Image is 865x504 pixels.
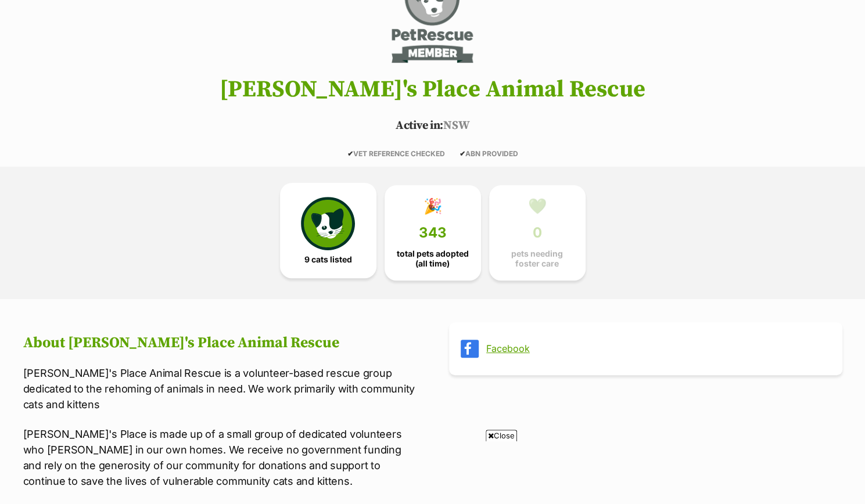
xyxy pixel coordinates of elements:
[385,185,481,280] a: 🎉 343 total pets adopted (all time)
[23,426,417,489] p: [PERSON_NAME]'s Place is made up of a small group of dedicated volunteers who [PERSON_NAME] in ou...
[347,149,445,158] span: VET REFERENCE CHECKED
[460,149,465,158] icon: ✔
[23,334,417,352] h2: About [PERSON_NAME]'s Place Animal Rescue
[23,365,417,412] p: [PERSON_NAME]'s Place Animal Rescue is a volunteer-based rescue group dedicated to the rehoming o...
[486,343,826,354] a: Facebook
[394,249,471,268] span: total pets adopted (all time)
[419,225,447,241] span: 343
[347,149,353,158] icon: ✔
[396,118,443,133] span: Active in:
[6,117,860,135] p: NSW
[423,197,442,215] div: 🎉
[533,225,542,241] span: 0
[6,77,860,102] h1: [PERSON_NAME]'s Place Animal Rescue
[489,185,586,280] a: 💚 0 pets needing foster care
[301,197,354,250] img: cat-icon-068c71abf8fe30c970a85cd354bc8e23425d12f6e8612795f06af48be43a487a.svg
[221,446,644,498] iframe: Advertisement
[280,183,376,278] a: 9 cats listed
[528,197,547,215] div: 💚
[499,249,576,268] span: pets needing foster care
[460,149,518,158] span: ABN PROVIDED
[304,255,352,264] span: 9 cats listed
[486,430,517,441] span: Close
